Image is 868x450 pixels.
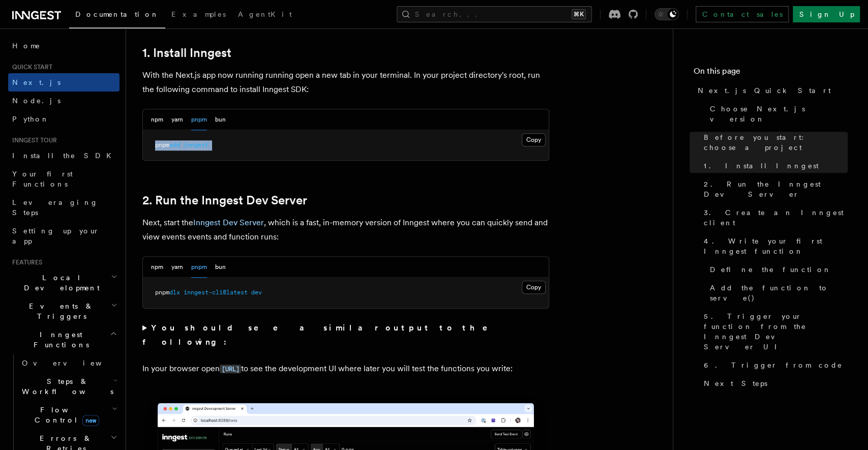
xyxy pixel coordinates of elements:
[8,63,52,71] span: Quick start
[12,198,98,217] span: Leveraging Steps
[700,374,848,393] a: Next Steps
[22,359,127,367] span: Overview
[700,203,848,232] a: 3. Create an Inngest client
[142,46,231,60] a: 1. Install Inngest
[704,207,848,228] span: 3. Create an Inngest client
[700,356,848,374] a: 6. Trigger from code
[700,128,848,157] a: Before you start: choose a project
[12,78,61,86] span: Next.js
[710,264,831,275] span: Define the function
[704,360,843,370] span: 6. Trigger from code
[142,362,549,376] p: In your browser open to see the development UI where later you will test the functions you write:
[572,9,586,19] kbd: ⌘K
[704,179,848,199] span: 2. Run the Inngest Dev Server
[8,165,119,193] a: Your first Functions
[8,301,111,321] span: Events & Triggers
[238,10,292,18] span: AgentKit
[165,3,232,27] a: Examples
[8,110,119,128] a: Python
[151,109,163,130] button: npm
[12,170,73,188] span: Your first Functions
[397,6,592,22] button: Search...⌘K
[8,325,119,354] button: Inngest Functions
[12,41,41,51] span: Home
[8,73,119,92] a: Next.js
[704,378,767,388] span: Next Steps
[142,68,549,97] p: With the Next.js app now running running open a new tab in your terminal. In your project directo...
[142,193,307,207] a: 2. Run the Inngest Dev Server
[18,354,119,372] a: Overview
[18,405,112,425] span: Flow Control
[191,109,207,130] button: pnpm
[18,401,119,429] button: Flow Controlnew
[700,175,848,203] a: 2. Run the Inngest Dev Server
[710,104,848,124] span: Choose Next.js version
[18,376,113,397] span: Steps & Workflows
[8,92,119,110] a: Node.js
[215,257,226,278] button: bun
[8,297,119,325] button: Events & Triggers
[698,85,831,96] span: Next.js Quick Start
[155,141,169,148] span: pnpm
[694,81,848,100] a: Next.js Quick Start
[8,146,119,165] a: Install the SDK
[704,161,819,171] span: 1. Install Inngest
[215,109,226,130] button: bun
[220,364,241,373] a: [URL]
[700,232,848,260] a: 4. Write your first Inngest function
[155,289,169,296] span: pnpm
[696,6,789,22] a: Contact sales
[12,115,49,123] span: Python
[522,281,546,294] button: Copy
[694,65,848,81] h4: On this page
[710,283,848,303] span: Add the function to serve()
[18,372,119,401] button: Steps & Workflows
[704,132,848,153] span: Before you start: choose a project
[171,10,226,18] span: Examples
[142,321,549,349] summary: You should see a similar output to the following:
[69,3,165,28] a: Documentation
[8,258,42,266] span: Features
[12,152,117,160] span: Install the SDK
[232,3,298,27] a: AgentKit
[193,218,264,227] a: Inngest Dev Server
[654,8,679,20] button: Toggle dark mode
[8,268,119,297] button: Local Development
[171,257,183,278] button: yarn
[700,307,848,356] a: 5. Trigger your function from the Inngest Dev Server UI
[704,311,848,352] span: 5. Trigger your function from the Inngest Dev Server UI
[184,289,248,296] span: inngest-cli@latest
[8,222,119,250] a: Setting up your app
[142,323,502,347] strong: You should see a similar output to the following:
[8,37,119,55] a: Home
[706,279,848,307] a: Add the function to serve()
[8,136,57,144] span: Inngest tour
[8,329,110,350] span: Inngest Functions
[184,141,208,148] span: inngest
[522,133,546,146] button: Copy
[704,236,848,256] span: 4. Write your first Inngest function
[700,157,848,175] a: 1. Install Inngest
[8,193,119,222] a: Leveraging Steps
[793,6,860,22] a: Sign Up
[191,257,207,278] button: pnpm
[12,97,61,105] span: Node.js
[142,216,549,244] p: Next, start the , which is a fast, in-memory version of Inngest where you can quickly send and vi...
[706,100,848,128] a: Choose Next.js version
[12,227,100,245] span: Setting up your app
[220,365,241,373] code: [URL]
[171,109,183,130] button: yarn
[251,289,262,296] span: dev
[169,141,180,148] span: add
[8,273,111,293] span: Local Development
[151,257,163,278] button: npm
[169,289,180,296] span: dlx
[82,415,99,426] span: new
[706,260,848,279] a: Define the function
[75,10,159,18] span: Documentation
